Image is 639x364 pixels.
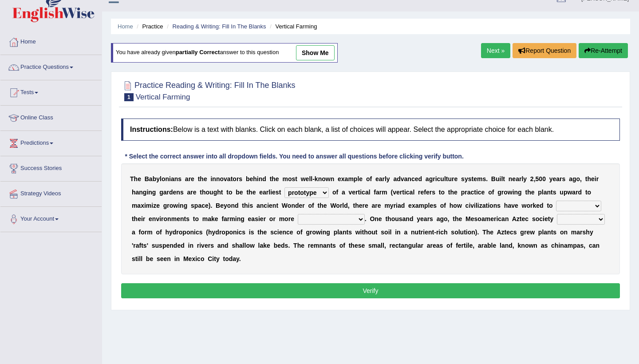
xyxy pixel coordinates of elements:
b: m [146,202,151,209]
b: l [309,175,311,182]
b: e [173,189,177,196]
b: s [239,175,242,182]
a: Reading & Writing: Fill In The Blanks [172,23,266,30]
b: s [292,175,295,182]
b: s [553,189,556,196]
b: a [544,189,547,196]
b: m [348,175,353,182]
b: o [288,202,292,209]
b: l [268,189,270,196]
b: r [433,175,435,182]
b: e [220,202,224,209]
b: e [259,189,263,196]
b: v [348,189,352,196]
b: e [269,202,272,209]
b: m [382,189,387,196]
b: n [331,175,335,182]
b: t [446,175,448,182]
b: a [137,202,141,209]
b: h [202,189,206,196]
b: g [497,189,501,196]
b: n [291,202,295,209]
b: b [246,175,250,182]
b: i [360,189,362,196]
b: 0 [539,175,542,182]
b: e [249,175,253,182]
b: g [143,189,147,196]
b: r [465,189,467,196]
b: l [357,175,359,182]
b: u [209,189,213,196]
b: - [312,175,315,182]
b: z [153,202,156,209]
b: i [500,175,501,182]
b: 0 [542,175,546,182]
b: t [200,189,202,196]
b: y [523,175,527,182]
button: Report Question [513,43,576,58]
b: d [169,189,173,196]
b: a [404,175,408,182]
b: r [167,189,169,196]
b: t [474,189,476,196]
b: r [266,189,268,196]
b: g [572,175,576,182]
a: Success Stories [0,156,102,178]
b: t [551,189,553,196]
b: a [256,202,260,209]
b: e [156,202,160,209]
b: , [580,175,582,182]
b: o [229,189,233,196]
b: e [512,175,516,182]
b: e [426,189,430,196]
b: n [547,189,551,196]
a: Online Class [0,106,102,128]
b: x [141,202,144,209]
b: e [481,189,485,196]
b: e [553,175,556,182]
b: h [217,189,221,196]
b: i [513,189,514,196]
b: g [429,175,433,182]
b: r [189,175,191,182]
b: e [204,175,207,182]
b: i [267,202,269,209]
b: w [173,202,178,209]
b: . [210,202,212,209]
b: r [452,175,454,182]
b: t [402,189,404,196]
b: k [315,175,318,182]
b: a [149,175,153,182]
b: o [441,189,445,196]
a: Home [118,23,133,30]
b: y [156,175,160,182]
b: o [220,175,224,182]
b: 2 [530,175,534,182]
b: o [162,175,166,182]
b: h [527,189,531,196]
b: c [470,189,474,196]
b: i [270,189,272,196]
b: W [282,202,288,209]
b: s [180,189,184,196]
b: n [318,175,322,182]
b: a [467,189,471,196]
b: d [295,202,299,209]
b: r [519,175,521,182]
b: e [138,175,141,182]
b: l [385,175,387,182]
b: e [276,175,279,182]
b: n [509,175,513,182]
b: c [362,189,365,196]
b: s [482,175,486,182]
b: h [587,175,591,182]
b: r [576,189,578,196]
b: o [332,189,336,196]
b: r [237,175,239,182]
b: t [585,175,588,182]
b: w [567,189,572,196]
button: Re-Attempt [579,43,628,58]
b: a [365,189,369,196]
b: f [424,189,426,196]
b: o [233,175,237,182]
